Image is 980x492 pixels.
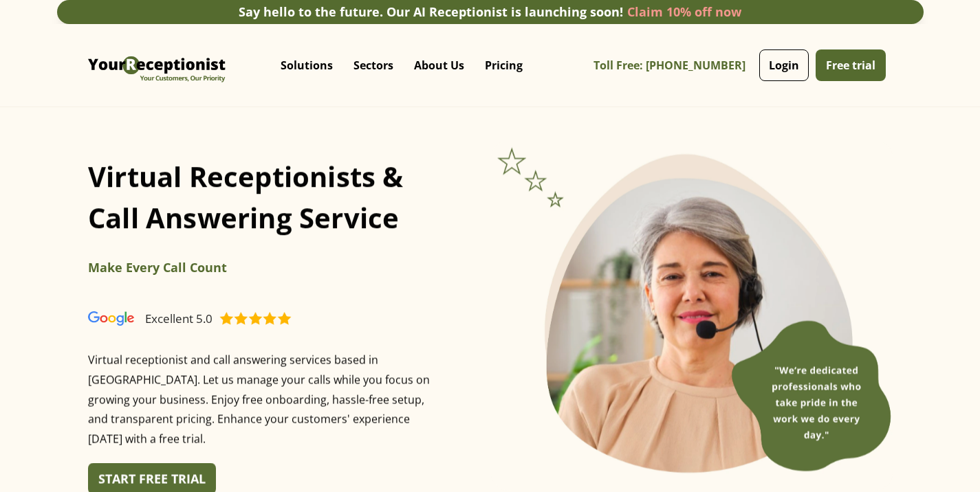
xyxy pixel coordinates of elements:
[404,38,475,93] div: About Us
[88,258,305,277] h2: Make Every Call Count
[85,34,229,96] a: home
[594,50,756,81] a: Toll Free: [PHONE_NUMBER]
[88,337,443,463] p: Virtual receptionist and call answering services based in [GEOGRAPHIC_DATA]. Let us manage your c...
[239,3,623,21] div: Say hello to the future. Our AI Receptionist is launching soon!
[759,49,809,81] a: Login
[353,58,393,72] p: Sectors
[270,38,343,93] div: Solutions
[88,251,305,284] div: 1 of 6
[491,139,893,491] div: carousel
[88,142,450,252] h1: Virtual Receptionists & Call Answering Service
[414,58,464,72] p: About Us
[85,34,229,96] img: Virtual Receptionist - Answering Service - Call and Live Chat Receptionist - Virtual Receptionist...
[281,58,333,72] p: Solutions
[627,3,741,20] a: Claim 10% off now
[491,139,893,491] div: 1 of 1
[475,45,533,86] a: Pricing
[88,251,305,302] div: carousel
[816,49,886,81] a: Free trial
[88,311,134,326] img: Virtual Receptionist - Answering Service - Call and Live Chat Receptionist - Virtual Receptionist...
[219,310,292,327] img: Virtual Receptionist - Answering Service - Call and Live Chat Receptionist - Virtual Receptionist...
[145,309,213,328] div: Excellent 5.0
[343,38,404,93] div: Sectors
